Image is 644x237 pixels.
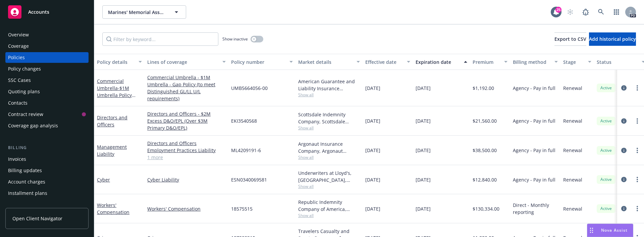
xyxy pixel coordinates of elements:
[5,52,89,63] a: Policies
[620,84,628,92] a: circleInformation
[298,140,360,154] div: Argonaut Insurance Company, Argonaut Insurance Company (Argo), CRC Group
[8,41,29,51] div: Coverage
[298,58,353,66] div: Market details
[8,98,28,108] div: Contacts
[563,85,582,92] span: Renewal
[97,114,127,128] a: Directors and Officers
[473,205,499,212] span: $130,334.00
[365,85,380,92] span: [DATE]
[513,202,558,216] span: Direct - Monthly reporting
[554,36,586,42] span: Export to CSV
[587,224,596,237] div: Drag to move
[94,54,145,70] button: Policy details
[594,5,608,19] a: Search
[222,36,248,42] span: Show inactive
[599,118,613,124] span: Active
[555,7,561,13] div: 25
[633,205,641,213] a: more
[363,54,413,70] button: Effective date
[560,54,594,70] button: Stage
[633,146,641,154] a: more
[563,205,582,212] span: Renewal
[470,54,510,70] button: Premium
[554,32,586,46] button: Export to CSV
[8,176,45,187] div: Account charges
[599,176,613,183] span: Active
[298,111,360,125] div: Scottsdale Indemnity Company, Scottsdale Insurance Company (Nationwide), CRC Group
[231,176,267,183] span: ESN0340069581
[416,205,431,212] span: [DATE]
[298,78,360,92] div: American Guarantee and Liability Insurance Company, Zurich Insurance Group, Venture Programs
[298,169,360,184] div: Underwriters at Lloyd's, [GEOGRAPHIC_DATA], [PERSON_NAME] of London, CRC Group
[147,140,226,147] a: Directors and Officers
[473,176,497,183] span: $12,840.00
[147,74,226,102] a: Commercial Umbrella - $1M Umbrella - Gap Policy (to meet Distinguished GL/LL U/L requirements)
[97,176,110,183] a: Cyber
[510,54,560,70] button: Billing method
[513,176,555,183] span: Agency - Pay in full
[97,78,141,119] a: Commercial Umbrella
[563,147,582,154] span: Renewal
[563,58,584,66] div: Stage
[298,154,360,160] span: Show all
[147,205,226,212] a: Workers' Compensation
[97,202,129,215] a: Workers' Compensation
[513,147,555,154] span: Agency - Pay in full
[8,165,42,176] div: Billing updates
[473,85,494,92] span: $1,192.00
[147,147,226,154] a: Employment Practices Liability
[5,176,89,187] a: Account charges
[102,32,218,46] input: Filter by keyword...
[413,54,470,70] button: Expiration date
[620,117,628,125] a: circleInformation
[365,58,403,66] div: Effective date
[8,86,40,97] div: Quoting plans
[473,58,500,66] div: Premium
[28,9,49,15] span: Accounts
[633,117,641,125] a: more
[8,154,26,164] div: Invoices
[228,54,296,70] button: Policy number
[620,175,628,184] a: circleInformation
[145,54,228,70] button: Lines of coverage
[365,176,380,183] span: [DATE]
[563,117,582,124] span: Renewal
[5,144,89,151] div: Billing
[599,85,613,91] span: Active
[5,154,89,164] a: Invoices
[563,176,582,183] span: Renewal
[416,176,431,183] span: [DATE]
[8,64,41,74] div: Policy changes
[5,109,89,120] a: Contract review
[365,117,380,124] span: [DATE]
[231,85,268,92] span: UMB5664056-00
[5,3,89,21] a: Accounts
[298,184,360,189] span: Show all
[589,32,636,46] button: Add historical policy
[97,144,127,157] a: Management Liability
[102,5,186,19] button: Marines' Memorial Association
[416,147,431,154] span: [DATE]
[5,98,89,108] a: Contacts
[620,146,628,154] a: circleInformation
[513,85,555,92] span: Agency - Pay in full
[8,29,29,40] div: Overview
[473,147,497,154] span: $38,500.00
[473,117,497,124] span: $21,560.00
[231,58,285,66] div: Policy number
[231,147,261,154] span: ML4209191-6
[298,213,360,218] span: Show all
[298,199,360,213] div: Republic Indemnity Company of America, [GEOGRAPHIC_DATA] Indemnity
[416,117,431,124] span: [DATE]
[5,41,89,51] a: Coverage
[416,58,460,66] div: Expiration date
[296,54,363,70] button: Market details
[8,75,31,86] div: SSC Cases
[599,206,613,212] span: Active
[5,64,89,74] a: Policy changes
[633,84,641,92] a: more
[513,117,555,124] span: Agency - Pay in full
[620,205,628,213] a: circleInformation
[587,224,633,237] button: Nova Assist
[513,58,550,66] div: Billing method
